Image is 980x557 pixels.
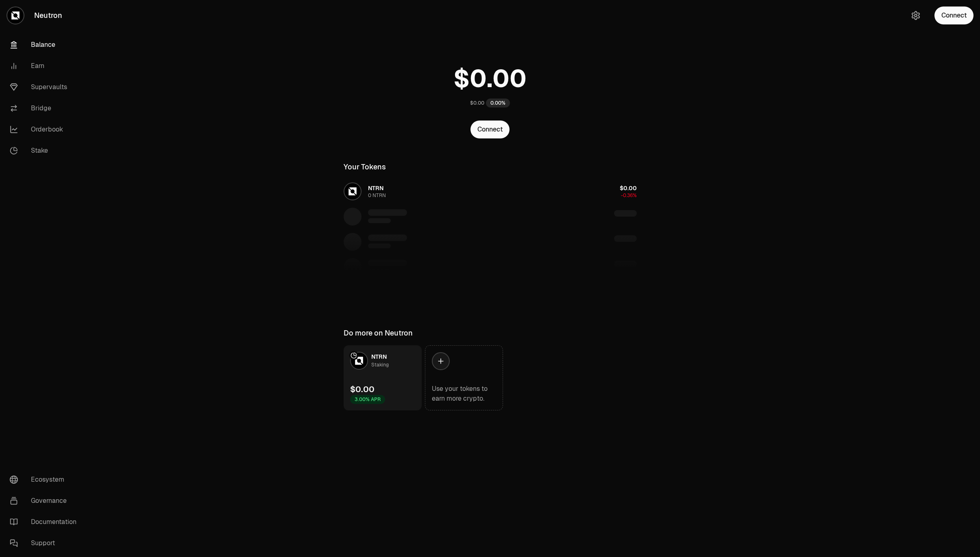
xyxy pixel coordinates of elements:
[3,469,88,490] a: Ecosystem
[3,119,88,140] a: Orderbook
[3,77,88,98] a: Supervaults
[3,511,88,533] a: Documentation
[344,327,413,339] div: Do more on Neutron
[351,353,367,369] img: NTRN Logo
[350,384,375,395] div: $0.00
[3,533,88,554] a: Support
[432,384,496,403] div: Use your tokens to earn more crypto.
[3,490,88,511] a: Governance
[3,140,88,161] a: Stake
[371,361,389,369] div: Staking
[3,98,88,119] a: Bridge
[350,395,385,404] div: 3.00% APR
[344,161,386,173] div: Your Tokens
[934,7,973,24] button: Connect
[3,55,88,77] a: Earn
[344,345,422,410] a: NTRN LogoNTRNStaking$0.003.00% APR
[3,34,88,55] a: Balance
[470,121,510,138] button: Connect
[470,100,484,106] div: $0.00
[486,99,510,107] div: 0.00%
[425,345,503,410] a: Use your tokens to earn more crypto.
[371,353,387,360] span: NTRN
